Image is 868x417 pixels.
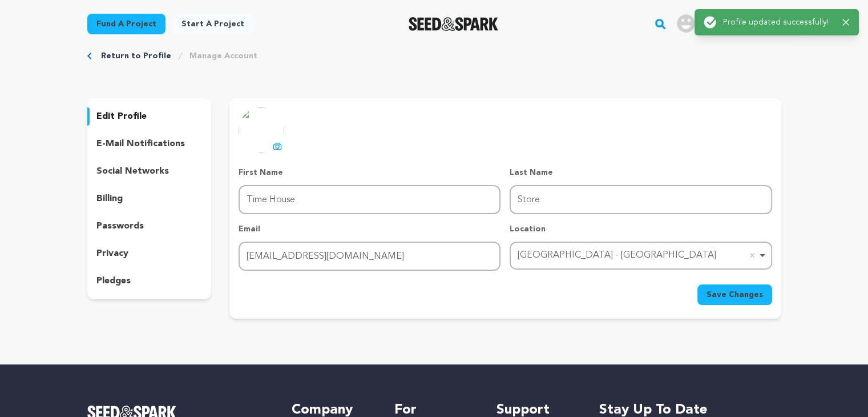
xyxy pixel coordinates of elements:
div: [GEOGRAPHIC_DATA] - [GEOGRAPHIC_DATA] [518,247,757,264]
a: Return to Profile [101,50,171,62]
span: Time House S.'s Profile [675,12,781,36]
img: user.png [677,14,695,33]
a: Manage Account [189,50,257,62]
button: pledges [87,272,212,290]
p: Location [510,223,772,235]
input: Last Name [510,185,772,214]
button: Save Changes [697,284,772,305]
button: privacy [87,244,212,263]
button: Remove item: 'ChIJRcbZaklDXz4RYlEphFBu5r0' [746,250,758,261]
button: edit profile [87,107,212,126]
p: passwords [96,219,144,233]
input: First Name [239,185,500,214]
button: e-mail notifications [87,135,212,153]
a: Seed&Spark Homepage [409,17,498,31]
p: Profile updated successfully! [723,17,833,28]
button: passwords [87,217,212,235]
a: Start a project [172,14,253,34]
p: pledges [96,274,131,288]
a: Time House S.'s Profile [675,12,781,33]
p: e-mail notifications [96,137,185,151]
a: Fund a project [87,14,165,34]
p: billing [96,192,123,206]
img: Seed&Spark Logo Dark Mode [409,17,498,31]
button: social networks [87,162,212,181]
p: Last Name [510,167,772,178]
input: Email [239,242,500,271]
p: social networks [96,165,169,178]
span: Save Changes [706,289,763,300]
p: edit profile [96,110,147,123]
p: First Name [239,167,500,178]
div: Breadcrumb [87,50,781,62]
button: billing [87,190,212,208]
div: Time House S.'s Profile [677,14,762,33]
p: privacy [96,247,128,260]
p: Email [239,223,500,235]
